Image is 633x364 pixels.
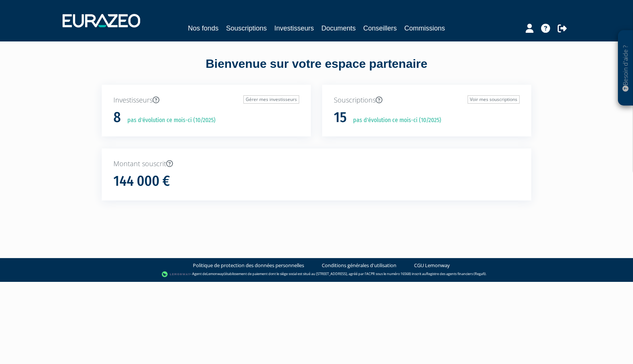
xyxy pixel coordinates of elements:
a: Politique de protection des données personnelles [193,262,304,269]
p: Montant souscrit [113,159,520,169]
a: Souscriptions [226,23,267,34]
a: CGU Lemonway [414,262,450,269]
a: Lemonway [206,271,224,276]
a: Commissions [404,23,445,34]
p: pas d'évolution ce mois-ci (10/2025) [122,116,216,125]
a: Gérer mes investisseurs [243,95,299,104]
div: Bienvenue sur votre espace partenaire [96,55,537,85]
a: Conditions générales d'utilisation [322,262,396,269]
img: 1732889491-logotype_eurazeo_blanc_rvb.png [63,14,140,28]
img: logo-lemonway.png [162,271,191,278]
h1: 15 [334,110,347,125]
h1: 144 000 € [113,173,170,189]
a: Voir mes souscriptions [468,95,520,104]
a: Documents [321,23,356,34]
p: pas d'évolution ce mois-ci (10/2025) [348,116,441,125]
p: Besoin d'aide ? [621,34,630,102]
a: Investisseurs [274,23,314,34]
a: Conseillers [363,23,397,34]
a: Registre des agents financiers (Regafi) [426,271,486,276]
a: Nos fonds [188,23,219,34]
h1: 8 [113,110,121,125]
p: Investisseurs [113,95,299,105]
p: Souscriptions [334,95,520,105]
div: - Agent de (établissement de paiement dont le siège social est situé au [STREET_ADDRESS], agréé p... [8,271,625,278]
